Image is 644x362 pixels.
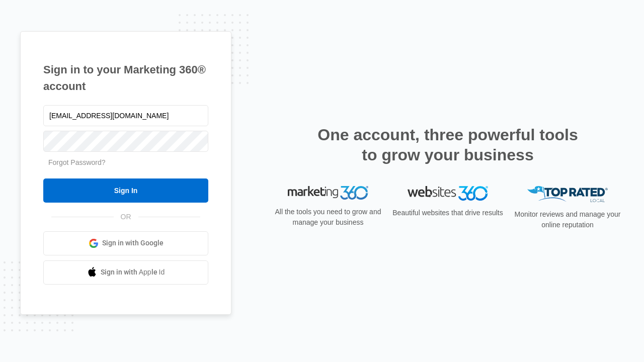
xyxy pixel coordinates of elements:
[43,231,208,255] a: Sign in with Google
[101,267,165,278] span: Sign in with Apple Id
[43,61,208,95] h1: Sign in to your Marketing 360® account
[48,158,106,166] a: Forgot Password?
[43,105,208,126] input: Email
[314,125,581,165] h2: One account, three powerful tools to grow your business
[102,238,164,248] span: Sign in with Google
[43,260,208,285] a: Sign in with Apple Id
[391,208,504,218] p: Beautiful websites that drive results
[288,186,368,200] img: Marketing 360
[511,209,624,230] p: Monitor reviews and manage your online reputation
[114,212,138,222] span: OR
[527,186,608,203] img: Top Rated Local
[272,207,384,228] p: All the tools you need to grow and manage your business
[43,178,208,203] input: Sign In
[408,186,488,201] img: Websites 360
